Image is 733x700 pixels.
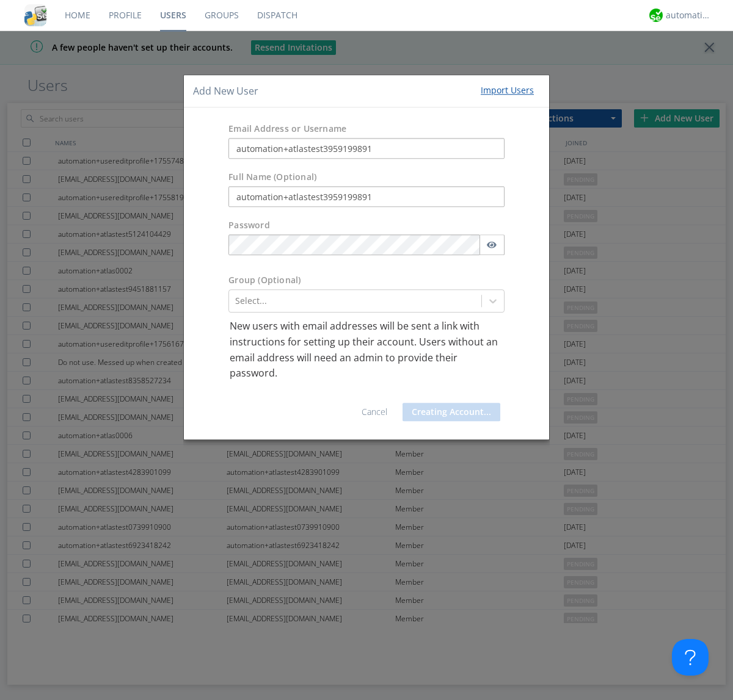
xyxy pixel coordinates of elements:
[362,406,387,417] a: Cancel
[193,84,258,98] h4: Add New User
[228,171,316,184] label: Full Name (Optional)
[666,9,712,21] div: automation+atlas
[228,123,346,135] label: Email Address or Username
[649,9,663,22] img: d2d01cd9b4174d08988066c6d424eccd
[228,220,270,232] label: Password
[481,84,534,96] div: Import Users
[228,187,505,207] input: Julie Appleseed
[228,275,301,287] label: Group (Optional)
[228,139,505,159] input: e.g. email@address.com, Housekeeping1
[403,403,500,421] button: Creating Account...
[230,319,503,381] p: New users with email addresses will be sent a link with instructions for setting up their account...
[24,4,46,26] img: cddb5a64eb264b2086981ab96f4c1ba7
